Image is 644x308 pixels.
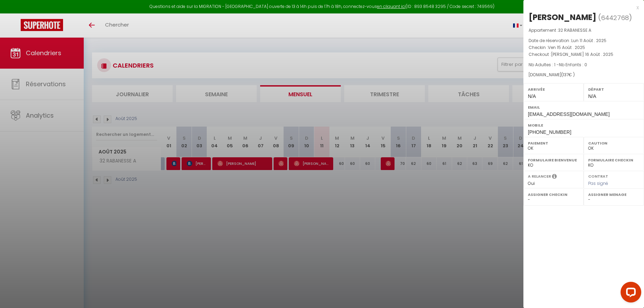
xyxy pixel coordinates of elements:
[563,72,569,78] span: 137
[615,279,644,308] iframe: LiveChat chat widget
[528,93,536,99] span: N/A
[598,13,632,22] span: ( )
[528,129,571,135] span: [PHONE_NUMBER]
[523,3,639,12] div: x
[528,86,579,93] label: Arrivée
[528,191,579,198] label: Assigner Checkin
[528,104,640,111] label: Email
[588,157,640,163] label: Formulaire Checkin
[571,38,606,43] span: Lun 11 Août . 2025
[561,72,575,78] span: ( € )
[588,180,608,186] span: Pas signé
[548,44,585,50] span: Ven 15 Août . 2025
[551,51,613,57] span: [PERSON_NAME] 16 Août . 2025
[529,51,639,58] p: Checkout :
[528,122,640,129] label: Mobile
[588,86,640,93] label: Départ
[529,62,587,68] span: Nb Adultes : 1 -
[528,173,551,179] label: A relancer
[559,62,587,68] span: Nb Enfants : 0
[528,157,579,163] label: Formulaire Bienvenue
[588,140,640,147] label: Caution
[529,12,596,23] div: [PERSON_NAME]
[601,13,629,22] span: 6442768
[552,173,557,181] i: Sélectionner OUI si vous souhaiter envoyer les séquences de messages post-checkout
[528,111,610,117] span: [EMAIL_ADDRESS][DOMAIN_NAME]
[588,173,608,178] label: Contrat
[529,72,639,78] div: [DOMAIN_NAME]
[529,37,639,44] p: Date de réservation :
[529,44,639,51] p: Checkin :
[558,27,591,33] span: 32 RABANESSE A
[529,27,639,34] p: Appartement :
[588,191,640,198] label: Assigner Menage
[528,140,579,147] label: Paiement
[588,93,596,99] span: N/A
